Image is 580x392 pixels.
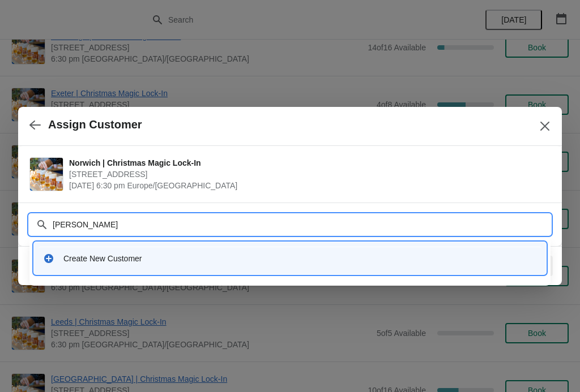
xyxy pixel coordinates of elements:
span: [STREET_ADDRESS] [69,169,545,180]
button: Close [535,116,555,136]
div: Create New Customer [63,253,537,264]
h2: Assign Customer [48,118,142,131]
input: Search customer name or email [52,214,551,235]
span: Norwich | Christmas Magic Lock-In [69,157,545,169]
span: [DATE] 6:30 pm Europe/[GEOGRAPHIC_DATA] [69,180,545,191]
img: Norwich | Christmas Magic Lock-In | 9 Back Of The Inns, Norwich NR2 1PT, UK | December 11 | 6:30 ... [30,158,63,191]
